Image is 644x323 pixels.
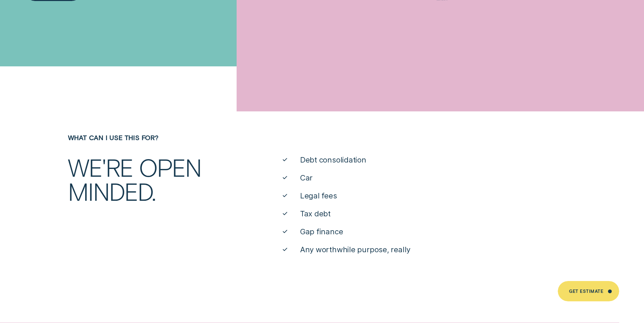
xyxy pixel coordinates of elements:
[300,209,331,219] span: Tax debt
[64,134,236,142] div: What can I use this for?
[300,191,337,201] span: Legal fees
[300,245,410,255] span: Any worthwhile purpose, really
[64,155,236,203] div: We're open minded.
[300,155,366,165] span: Debt consolidation
[558,281,619,301] a: Get Estimate
[300,173,313,183] span: Car
[300,227,343,237] span: Gap finance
